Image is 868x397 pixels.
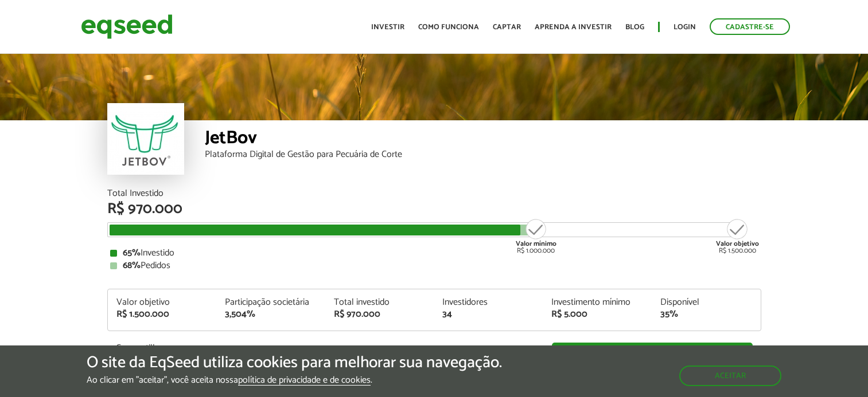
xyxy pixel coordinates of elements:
a: Investir [371,23,404,31]
h5: O site da EqSeed utiliza cookies para melhorar sua navegação. [87,354,502,372]
strong: Valor mínimo [516,238,556,249]
a: Investir [552,343,753,368]
strong: Valor objetivo [716,238,759,249]
div: R$ 1.000.000 [515,218,558,254]
div: Investido [110,249,758,258]
a: Captar [493,23,521,31]
div: R$ 5.000 [551,310,643,319]
a: Aprenda a investir [535,23,612,31]
a: Login [674,23,696,31]
div: Disponível [660,298,752,307]
div: R$ 1.500.000 [116,310,208,319]
a: política de privacidade e de cookies [238,376,371,386]
div: Total Investido [107,189,761,198]
div: R$ 1.500.000 [716,218,759,254]
img: EqSeed [81,11,173,42]
div: Plataforma Digital de Gestão para Pecuária de Corte [205,150,761,159]
a: Blog [625,23,644,31]
div: R$ 970.000 [334,310,426,319]
button: Aceitar [679,365,781,386]
strong: 68% [123,258,141,273]
a: Cadastre-se [710,18,790,35]
div: Pedidos [110,261,758,270]
div: 3,504% [225,310,317,319]
div: 34 [442,310,534,319]
strong: 65% [123,245,141,261]
div: JetBov [205,129,761,150]
div: R$ 970.000 [107,202,761,217]
div: Investidores [442,298,534,307]
div: Participação societária [225,298,317,307]
a: Como funciona [418,23,479,31]
p: Compartilhar: [116,343,535,353]
div: Valor objetivo [116,298,208,307]
div: Total investido [334,298,426,307]
p: Ao clicar em "aceitar", você aceita nossa . [87,375,502,386]
div: Investimento mínimo [551,298,643,307]
div: 35% [660,310,752,319]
